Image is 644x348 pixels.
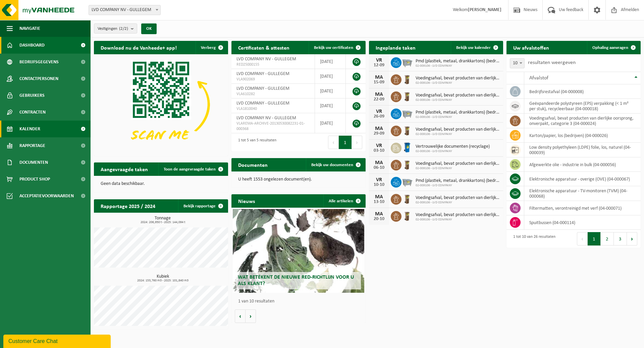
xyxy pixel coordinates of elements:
[524,114,641,128] td: voedingsafval, bevat producten van dierlijke oorsprong, onverpakt, categorie 3 (04-000024)
[524,143,641,157] td: low density polyethyleen (LDPE) folie, los, naturel (04-000039)
[315,54,346,69] td: [DATE]
[416,178,500,184] span: Pmd (plastiek, metaal, drankkartons) (bedrijven)
[401,56,413,68] img: WB-2500-GAL-GY-01
[94,41,183,54] h2: Download nu de Vanheede+ app!
[577,232,588,246] button: Previous
[372,92,386,97] div: MA
[233,209,364,293] a: Wat betekent de nieuwe RED-richtlijn voor u als klant?
[89,5,161,15] span: LVD COMPANY NV - GULLEGEM
[311,163,353,167] span: Bekijk uw documenten
[416,110,500,115] span: Pmd (plastiek, metaal, drankkartons) (bedrijven)
[401,142,413,153] img: WB-0240-HPE-BE-09
[416,93,500,98] span: Voedingsafval, bevat producten van dierlijke oorsprong, onverpakt, categorie 3
[97,274,228,282] h3: Kubiek
[97,216,228,224] h3: Tonnage
[236,106,310,112] span: VLA1810040
[314,46,353,50] span: Bekijk uw certificaten
[369,41,422,54] h2: Ingeplande taken
[196,41,227,54] button: Verberg
[372,160,386,165] div: MA
[372,211,386,217] div: MA
[89,5,160,15] span: LVD COMPANY NV - GULLEGEM
[524,172,641,186] td: elektronische apparatuur - overige (OVE) (04-000067)
[524,215,641,230] td: spuitbussen (04-000114)
[372,194,386,200] div: MA
[97,221,228,224] span: 2024: 206,950 t - 2025: 144,094 t
[315,69,346,84] td: [DATE]
[141,23,157,34] button: OK
[401,73,413,85] img: WB-0140-HPE-BN-01
[510,231,555,246] div: 1 tot 10 van 26 resultaten
[178,199,227,213] a: Bekijk rapportage
[94,23,137,33] button: Vestigingen(2/2)
[401,210,413,221] img: WB-0140-HPE-BN-01
[372,165,386,170] div: 06-10
[236,86,289,91] span: LVD COMPANY - GULLEGEM
[524,186,641,201] td: elektronische apparatuur - TV-monitoren (TVM) (04-000068)
[372,131,386,136] div: 29-09
[372,183,386,187] div: 10-10
[416,149,490,153] span: 02-009106 - LVD COMPANY
[19,87,45,104] span: Gebruikers
[231,194,262,207] h2: Nieuws
[627,232,637,246] button: Next
[315,84,346,98] td: [DATE]
[236,57,296,62] span: LVD COMPANY NV - GULLEGEM
[19,137,45,154] span: Rapportage
[97,279,228,282] span: 2024: 153,760 m3 - 2025: 101,840 m3
[372,217,386,221] div: 20-10
[235,135,276,150] div: 1 tot 5 van 5 resultaten
[101,182,221,186] p: Geen data beschikbaar.
[524,99,641,114] td: geëxpandeerde polystyreen (EPS) verpakking (< 1 m² per stuk), recycleerbaar (04-000018)
[372,126,386,131] div: MA
[19,154,48,171] span: Documenten
[231,41,296,54] h2: Certificaten & attesten
[416,201,500,205] span: 02-009106 - LVD COMPANY
[328,136,339,149] button: Previous
[416,59,500,64] span: Pmd (plastiek, metaal, drankkartons) (bedrijven)
[158,162,227,176] a: Toon de aangevraagde taken
[524,201,641,215] td: filtermatten, verontreinigd met verf (04-000071)
[416,127,500,132] span: Voedingsafval, bevat producten van dierlijke oorsprong, onverpakt, categorie 3
[401,125,413,136] img: WB-0140-HPE-BN-01
[372,114,386,119] div: 26-09
[529,75,548,81] span: Afvalstof
[528,60,576,65] label: resultaten weergeven
[401,108,413,119] img: WB-2500-GAL-GY-01
[236,101,289,106] span: LVD COMPANY - GULLEGEM
[236,121,310,132] span: VLAREMA-ARCHIVE-20130530082231-01-000368
[587,41,640,54] a: Ophaling aanvragen
[468,7,501,12] strong: [PERSON_NAME]
[524,157,641,172] td: afgewerkte olie - industrie in bulk (04-000056)
[19,171,50,188] span: Product Shop
[246,309,256,323] button: Volgende
[416,218,500,222] span: 02-009106 - LVD COMPANY
[372,143,386,148] div: VR
[164,167,216,171] span: Toon de aangevraagde taken
[236,116,296,121] span: LVD COMPANY NV - GULLEGEM
[315,113,346,133] td: [DATE]
[506,41,556,54] h2: Uw afvalstoffen
[309,41,365,54] a: Bekijk uw certificaten
[416,64,500,68] span: 02-009106 - LVD COMPANY
[510,58,525,68] span: 10
[98,24,128,34] span: Vestigingen
[416,144,490,149] span: Vertrouwelijke documenten (recyclage)
[416,76,500,81] span: Voedingsafval, bevat producten van dierlijke oorsprong, onverpakt, categorie 3
[372,148,386,153] div: 03-10
[19,70,58,87] span: Contactpersonen
[372,109,386,114] div: VR
[416,184,500,188] span: 02-009106 - LVD COMPANY
[238,275,354,286] span: Wat betekent de nieuwe RED-richtlijn voor u als klant?
[19,37,45,54] span: Dashboard
[306,158,365,171] a: Bekijk uw documenten
[238,177,359,182] p: U heeft 1553 ongelezen document(en).
[235,309,246,323] button: Vorige
[315,98,346,113] td: [DATE]
[416,115,500,119] span: 02-009106 - LVD COMPANY
[416,212,500,218] span: Voedingsafval, bevat producten van dierlijke oorsprong, onverpakt, categorie 3
[236,62,310,67] span: RED25000155
[19,104,46,121] span: Contracten
[416,161,500,166] span: Voedingsafval, bevat producten van dierlijke oorsprong, onverpakt, categorie 3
